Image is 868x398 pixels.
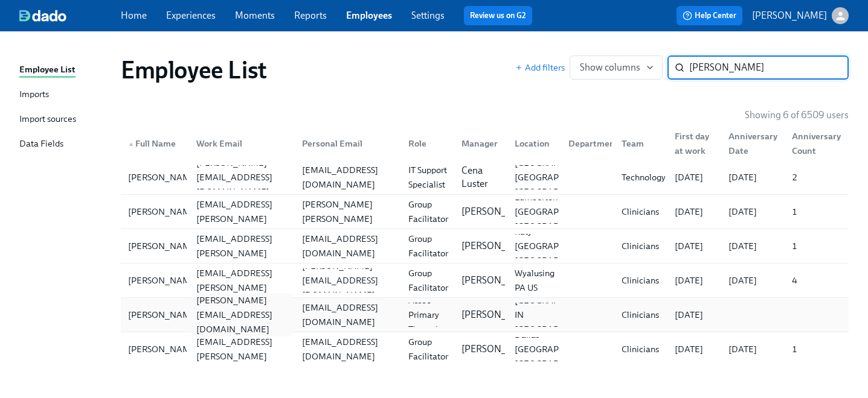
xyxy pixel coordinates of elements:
[719,131,783,156] div: Anniversary Date
[292,131,399,156] div: Personal Email
[121,55,267,84] h1: Employee List
[724,170,783,185] div: [DATE]
[294,10,327,21] a: Reports
[470,10,526,22] a: Review us on G2
[403,335,453,364] div: Group Facilitator
[461,274,536,287] p: [PERSON_NAME]
[123,308,204,322] div: [PERSON_NAME]
[121,298,849,332] div: [PERSON_NAME][PERSON_NAME][EMAIL_ADDRESS][DOMAIN_NAME][EMAIL_ADDRESS][DOMAIN_NAME]Assoc Primary T...
[121,195,849,229] a: [PERSON_NAME][PERSON_NAME][EMAIL_ADDRESS][PERSON_NAME][DOMAIN_NAME][EMAIL_ADDRESS][PERSON_NAME][P...
[128,141,134,147] span: ▲
[580,62,652,74] span: Show columns
[19,10,66,22] img: dado
[297,259,399,302] div: [PERSON_NAME][EMAIL_ADDRESS][DOMAIN_NAME]
[123,342,204,356] div: [PERSON_NAME]
[399,131,452,156] div: Role
[297,183,399,241] div: [EMAIL_ADDRESS][PERSON_NAME][PERSON_NAME][DOMAIN_NAME]
[724,273,783,288] div: [DATE]
[191,156,293,199] div: [PERSON_NAME][EMAIL_ADDRESS][DOMAIN_NAME]
[19,137,63,152] div: Data Fields
[505,131,558,156] div: Location
[665,131,718,156] div: First day at work
[515,62,565,74] button: Add filters
[19,112,111,127] a: Import sources
[403,136,452,151] div: Role
[121,160,849,195] a: [PERSON_NAME][PERSON_NAME][EMAIL_ADDRESS][DOMAIN_NAME][EMAIL_ADDRESS][DOMAIN_NAME]IT Support Spec...
[510,224,608,268] div: Katy [GEOGRAPHIC_DATA] [GEOGRAPHIC_DATA]
[187,131,293,156] div: Work Email
[121,264,849,297] div: [PERSON_NAME][PERSON_NAME][EMAIL_ADDRESS][PERSON_NAME][DOMAIN_NAME][PERSON_NAME][EMAIL_ADDRESS][D...
[297,136,399,151] div: Personal Email
[745,109,849,122] p: Showing 6 of 6509 users
[564,136,623,151] div: Department
[19,63,76,78] div: Employee List
[461,239,536,253] p: [PERSON_NAME]
[570,55,663,80] button: Show columns
[617,204,665,219] div: Clinicians
[123,204,204,219] div: [PERSON_NAME]
[724,342,783,356] div: [DATE]
[787,342,846,356] div: 1
[121,229,849,264] a: [PERSON_NAME][PERSON_NAME][EMAIL_ADDRESS][PERSON_NAME][DOMAIN_NAME][EMAIL_ADDRESS][DOMAIN_NAME]Gr...
[19,87,49,103] div: Imports
[461,205,536,218] p: [PERSON_NAME]
[346,10,392,21] a: Employees
[782,131,846,156] div: Anniversary Count
[510,136,558,151] div: Location
[787,170,846,185] div: 2
[510,190,608,233] div: Lumberton [GEOGRAPHIC_DATA] [GEOGRAPHIC_DATA]
[617,136,665,151] div: Team
[617,342,665,356] div: Clinicians
[752,9,827,22] p: [PERSON_NAME]
[191,183,293,241] div: [PERSON_NAME][EMAIL_ADDRESS][PERSON_NAME][DOMAIN_NAME]
[670,308,718,322] div: [DATE]
[724,239,783,253] div: [DATE]
[670,342,718,356] div: [DATE]
[191,217,293,275] div: [PERSON_NAME][EMAIL_ADDRESS][PERSON_NAME][DOMAIN_NAME]
[689,55,849,80] input: Search by name
[297,163,399,192] div: [EMAIL_ADDRESS][DOMAIN_NAME]
[191,320,293,378] div: [PERSON_NAME][EMAIL_ADDRESS][PERSON_NAME][DOMAIN_NAME]
[464,6,532,25] button: Review us on G2
[752,7,849,24] button: [PERSON_NAME]
[403,197,453,226] div: Group Facilitator
[457,136,505,151] div: Manager
[787,204,846,219] div: 1
[403,293,452,336] div: Assoc Primary Therapist
[19,63,111,78] a: Employee List
[461,164,500,191] p: Cena Luster
[617,170,670,185] div: Technology
[724,204,783,219] div: [DATE]
[559,131,612,156] div: Department
[19,10,121,22] a: dado
[403,266,453,295] div: Group Facilitator
[670,204,718,219] div: [DATE]
[121,332,849,366] div: [PERSON_NAME][PERSON_NAME][EMAIL_ADDRESS][PERSON_NAME][DOMAIN_NAME][EMAIL_ADDRESS][DOMAIN_NAME]Gr...
[617,273,665,288] div: Clinicians
[123,131,187,156] div: ▲Full Name
[297,335,399,364] div: [EMAIL_ADDRESS][DOMAIN_NAME]
[297,232,399,261] div: [EMAIL_ADDRESS][DOMAIN_NAME]
[787,239,846,253] div: 1
[612,131,665,156] div: Team
[297,300,399,329] div: [EMAIL_ADDRESS][DOMAIN_NAME]
[724,129,783,158] div: Anniversary Date
[670,129,718,158] div: First day at work
[123,170,204,185] div: [PERSON_NAME]
[411,10,445,21] a: Settings
[787,129,846,158] div: Anniversary Count
[452,131,505,156] div: Manager
[121,10,147,21] a: Home
[510,266,559,295] div: Wyalusing PA US
[235,10,275,21] a: Moments
[510,293,608,336] div: [GEOGRAPHIC_DATA] IN [GEOGRAPHIC_DATA]
[191,293,293,336] div: [PERSON_NAME][EMAIL_ADDRESS][DOMAIN_NAME]
[166,10,216,21] a: Experiences
[191,136,293,151] div: Work Email
[683,10,736,22] span: Help Center
[461,343,536,356] p: [PERSON_NAME]
[19,87,111,103] a: Imports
